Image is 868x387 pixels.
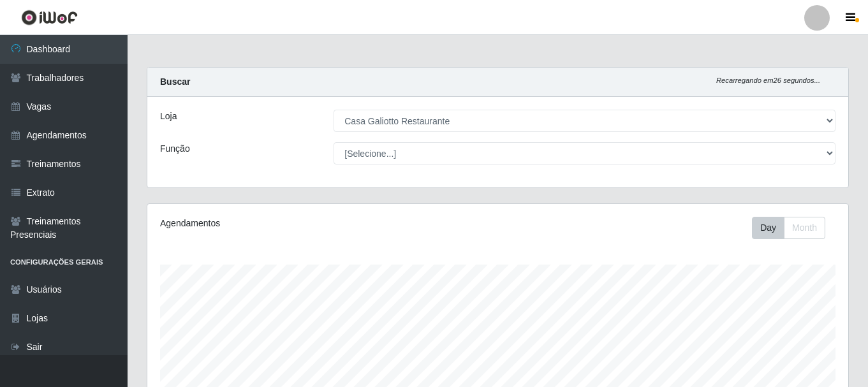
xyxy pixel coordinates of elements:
[752,217,835,239] div: Toolbar with button groups
[21,10,78,26] img: CoreUI Logo
[160,217,430,230] div: Agendamentos
[752,217,825,239] div: First group
[160,77,190,87] strong: Buscar
[716,77,820,84] i: Recarregando em 26 segundos...
[784,217,825,239] button: Month
[752,217,784,239] button: Day
[160,110,177,123] label: Loja
[160,142,190,156] label: Função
